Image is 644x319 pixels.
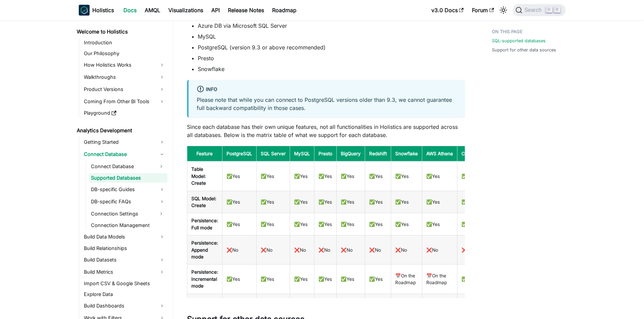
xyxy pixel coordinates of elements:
th: PostgreSQL [222,146,256,162]
a: Introduction [82,38,167,47]
td: ✅Yes [422,161,457,191]
b: Table Model: Create [191,166,206,186]
a: DB-specific FAQs [89,196,167,207]
a: Support for other data sources [492,47,556,53]
th: BigQuery [336,146,365,162]
td: ✅Yes [222,265,256,294]
a: Release Notes [224,5,268,16]
a: Walkthroughs [82,72,167,83]
button: Switch between dark and light mode (currently light mode) [498,5,509,16]
td: ❌No [290,235,314,265]
td: ✅Yes [391,161,422,191]
th: SQL Server [256,146,290,162]
td: ✅Yes [365,191,391,213]
td: ✅Yes [457,161,489,191]
span: Search [522,7,546,13]
a: Forum [468,5,498,16]
th: Feature [187,146,222,162]
a: Connect Database [89,161,155,172]
th: AWS Athena [422,146,457,162]
a: Getting Started [82,137,167,147]
a: Import CSV & Google Sheets [82,279,167,288]
a: Build Data Models [82,231,167,242]
td: ✅Yes [222,191,256,213]
a: Roadmap [268,5,301,16]
a: Build Datasets [82,254,167,265]
a: Welcome to Holistics [75,27,167,37]
th: Clickhouse [457,146,489,162]
a: v3.0 Docs [427,5,468,16]
a: HolisticsHolistics [79,5,114,16]
td: ✅Yes [222,213,256,235]
td: ✅Yes [422,213,457,235]
nav: Docs sidebar [72,20,173,319]
th: Snowflake [391,146,422,162]
td: ✅Yes [290,191,314,213]
a: Docs [119,5,141,16]
a: DB-specific Guides [89,184,167,195]
img: Holistics [79,5,90,16]
a: Playground [82,108,167,118]
b: SQL Model: Create [191,196,216,208]
th: MySQL [290,146,314,162]
b: Persistence: Incremental mode [191,269,218,289]
li: PostgreSQL (version 9.3 or above recommended) [198,43,465,51]
td: ✅Yes [391,191,422,213]
td: ✅Yes [290,265,314,294]
td: ❌No [457,235,489,265]
a: Build Relationships [82,244,167,253]
a: SQL-supported databases [492,38,546,44]
kbd: ⌘ [546,7,552,13]
td: ✅Yes [222,161,256,191]
td: ❌No [391,235,422,265]
th: Redshift [365,146,391,162]
th: Presto [314,146,336,162]
a: Explore Data [82,290,167,299]
button: Expand sidebar category 'Connect Database' [155,161,167,172]
a: Coming From Other BI Tools [82,96,167,107]
p: Please note that while you can connect to PostgreSQL versions older than 9.3, we cannot guarantee... [197,96,457,112]
td: ✅Yes [391,213,422,235]
td: ✅Yes [256,191,290,213]
td: ✅Yes [256,265,290,294]
a: Connect Database [82,149,167,160]
li: MySQL [198,32,465,41]
td: ✅Yes [256,161,290,191]
a: Our Philosophy [82,49,167,58]
button: Expand sidebar category 'Connection Settings' [155,208,167,219]
div: info [197,85,457,94]
td: ❌No [365,235,391,265]
td: ✅Yes [365,265,391,294]
td: ✅Yes [336,191,365,213]
button: Search (Command+K) [513,4,565,16]
td: ❌No [256,235,290,265]
a: Build Dashboards [82,300,167,311]
td: ❌No [422,235,457,265]
td: ✅Yes [290,161,314,191]
p: Since each database has their own unique features, not all functionalities in Holistics are suppo... [187,123,465,139]
li: Presto [198,54,465,62]
td: ❌No [336,235,365,265]
a: Visualizations [164,5,207,16]
td: ✅Yes [365,161,391,191]
li: Snowflake [198,65,465,73]
a: How Holistics Works [82,60,167,70]
td: ✅Yes [457,213,489,235]
b: Persistence: Append mode [191,240,218,259]
td: ✅Yes [290,213,314,235]
td: ✅Yes [314,265,336,294]
td: ❌No [222,235,256,265]
a: Connection Settings [89,208,155,219]
a: AMQL [141,5,164,16]
td: 📅On the Roadmap [422,265,457,294]
td: ✅Yes [422,191,457,213]
td: 📅On the Roadmap [391,265,422,294]
td: ✅Yes [314,213,336,235]
td: ✅Yes [336,265,365,294]
td: ✅Yes [314,191,336,213]
td: ✅Yes [336,161,365,191]
b: Holistics [92,6,114,14]
td: ✅Yes [365,213,391,235]
td: ✅Yes [336,213,365,235]
td: ✅Yes [314,161,336,191]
